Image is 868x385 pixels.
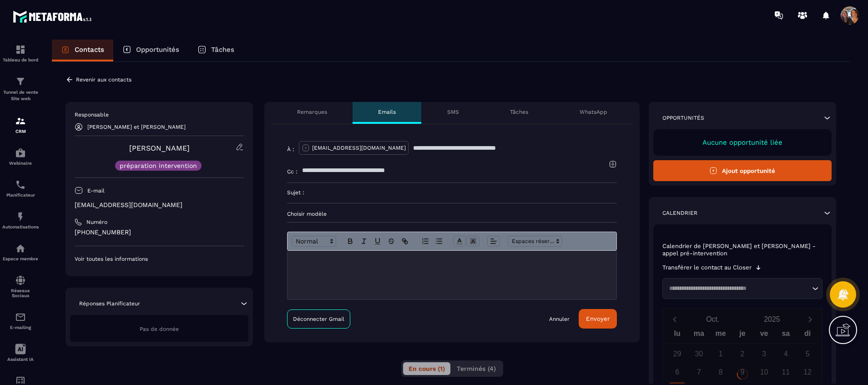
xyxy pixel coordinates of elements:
[297,108,327,116] p: Remarques
[580,108,607,116] p: WhatsApp
[136,46,179,54] p: Opportunités
[75,46,104,54] p: Contacts
[662,209,697,217] p: Calendrier
[15,243,26,254] img: automations
[15,211,26,222] img: automations
[79,300,140,307] p: Réponses Planificateur
[653,160,832,181] button: Ajout opportunité
[662,278,823,299] div: Search for option
[13,8,95,25] img: logo
[2,268,39,305] a: social-networksocial-networkRéseaux Sociaux
[75,111,244,118] p: Responsable
[287,210,617,218] p: Choisir modèle
[510,108,528,116] p: Tâches
[549,315,570,323] a: Annuler
[2,161,39,166] p: Webinaire
[2,109,39,141] a: formationformationCRM
[378,108,396,116] p: Emails
[120,162,197,169] p: préparation intervention
[287,168,298,175] p: Cc :
[2,172,39,204] a: schedulerschedulerPlanificateur
[15,116,26,127] img: formation
[129,144,190,152] a: [PERSON_NAME]
[666,284,810,293] input: Search for option
[2,192,39,198] p: Planificateur
[409,365,445,372] span: En cours (1)
[403,362,450,375] button: En cours (1)
[188,40,243,61] a: Tâches
[2,141,39,172] a: automationsautomationsWebinaire
[15,147,26,158] img: automations
[662,264,752,271] p: Transférer le contact au Closer
[113,40,188,61] a: Opportunités
[2,305,39,337] a: emailemailE-mailing
[15,312,26,323] img: email
[2,129,39,134] p: CRM
[2,256,39,261] p: Espace membre
[2,37,39,69] a: formationformationTableau de bord
[451,362,501,375] button: Terminés (4)
[447,108,459,116] p: SMS
[287,189,304,196] p: Sujet :
[87,187,105,194] p: E-mail
[2,236,39,268] a: automationsautomationsEspace membre
[86,218,107,226] p: Numéro
[211,46,234,54] p: Tâches
[579,309,617,329] button: Envoyer
[15,76,26,87] img: formation
[2,57,39,62] p: Tableau de bord
[457,365,496,372] span: Terminés (4)
[75,255,244,263] p: Voir toutes les informations
[662,243,823,257] p: Calendrier de [PERSON_NAME] et [PERSON_NAME] - appel pré-intervention
[662,114,704,122] p: Opportunités
[2,325,39,330] p: E-mailing
[2,337,39,369] a: Assistant IA
[75,201,244,209] p: [EMAIL_ADDRESS][DOMAIN_NAME]
[15,44,26,55] img: formation
[2,204,39,236] a: automationsautomationsAutomatisations
[287,146,294,153] p: À :
[15,275,26,286] img: social-network
[75,228,244,237] p: [PHONE_NUMBER]
[140,326,179,332] span: Pas de donnée
[76,76,131,83] p: Revenir aux contacts
[52,40,113,61] a: Contacts
[2,224,39,229] p: Automatisations
[662,138,823,147] p: Aucune opportunité liée
[2,357,39,362] p: Assistant IA
[15,179,26,190] img: scheduler
[2,89,39,102] p: Tunnel de vente Site web
[2,288,39,298] p: Réseaux Sociaux
[312,144,406,152] p: [EMAIL_ADDRESS][DOMAIN_NAME]
[2,69,39,109] a: formationformationTunnel de vente Site web
[87,124,186,130] p: [PERSON_NAME] et [PERSON_NAME]
[287,309,350,329] a: Déconnecter Gmail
